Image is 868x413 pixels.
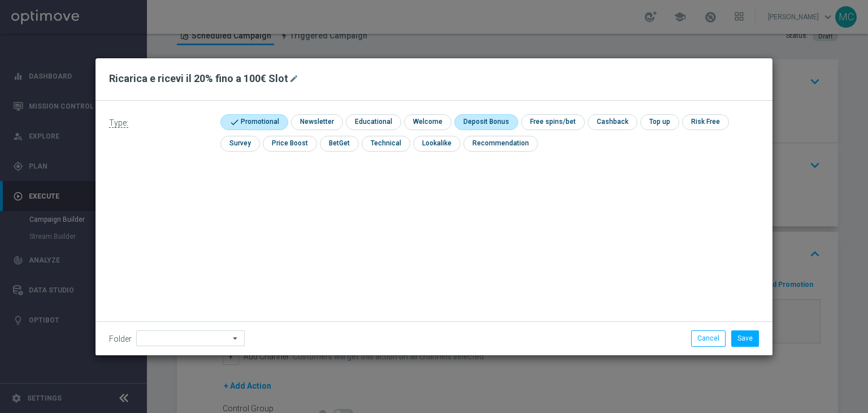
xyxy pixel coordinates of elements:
[289,74,298,83] i: mode_edit
[288,72,302,85] button: mode_edit
[109,334,132,344] label: Folder
[109,118,128,128] span: Type:
[230,331,241,346] i: arrow_drop_down
[109,72,288,85] h2: Ricarica e ricevi il 20% fino a 100€ Slot
[731,330,759,346] button: Save
[691,330,726,346] button: Cancel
